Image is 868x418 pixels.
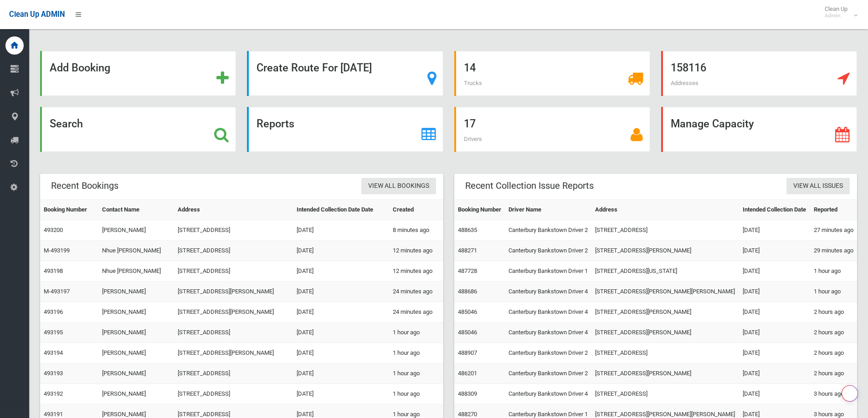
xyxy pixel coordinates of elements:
td: Canterbury Bankstown Driver 2 [505,220,592,241]
strong: Create Route For [DATE] [257,61,372,74]
td: 24 minutes ago [389,302,443,322]
td: [STREET_ADDRESS][PERSON_NAME] [174,302,293,322]
span: Drivers [464,136,482,142]
strong: Reports [257,117,294,130]
a: 493192 [44,390,63,397]
td: [DATE] [293,363,389,384]
strong: 14 [464,61,476,74]
strong: 158116 [671,61,706,74]
td: [PERSON_NAME] [98,363,175,384]
td: 2 hours ago [810,302,857,322]
td: [STREET_ADDRESS] [174,363,293,384]
td: [STREET_ADDRESS][PERSON_NAME] [174,282,293,302]
strong: 17 [464,117,476,130]
td: Canterbury Bankstown Driver 4 [505,302,592,322]
td: 8 minutes ago [389,220,443,241]
td: 1 hour ago [810,261,857,282]
a: View All Issues [786,178,850,195]
td: [DATE] [293,343,389,363]
a: 488309 [458,390,477,397]
td: [DATE] [293,220,389,241]
td: 12 minutes ago [389,241,443,261]
a: 488907 [458,349,477,356]
td: [STREET_ADDRESS] [591,220,739,241]
td: 1 hour ago [810,282,857,302]
a: 493198 [44,267,63,274]
a: Add Booking [40,51,236,96]
a: 487728 [458,267,477,274]
td: [DATE] [293,261,389,282]
td: Canterbury Bankstown Driver 2 [505,343,592,363]
header: Recent Collection Issue Reports [454,177,605,195]
a: View All Bookings [361,178,436,195]
td: [DATE] [739,220,810,241]
td: [DATE] [739,302,810,322]
span: Trucks [464,80,482,86]
td: [STREET_ADDRESS][PERSON_NAME] [591,302,739,322]
a: 493191 [44,411,63,418]
td: [PERSON_NAME] [98,302,175,322]
th: Address [591,200,739,220]
strong: Manage Capacity [671,117,754,130]
td: 29 minutes ago [810,241,857,261]
a: 17 Drivers [454,107,650,152]
a: Create Route For [DATE] [247,51,443,96]
td: [DATE] [739,322,810,343]
td: [DATE] [293,384,389,404]
td: 2 hours ago [810,363,857,384]
a: Search [40,107,236,152]
td: [PERSON_NAME] [98,384,175,404]
td: Canterbury Bankstown Driver 4 [505,322,592,343]
td: Canterbury Bankstown Driver 2 [505,363,592,384]
td: 27 minutes ago [810,220,857,241]
strong: Add Booking [50,61,110,74]
th: Address [174,200,293,220]
td: [PERSON_NAME] [98,282,175,302]
th: Booking Number [40,200,98,220]
a: 486201 [458,370,477,377]
td: 2 hours ago [810,343,857,363]
a: 493195 [44,329,63,336]
td: [STREET_ADDRESS] [591,384,739,404]
td: [STREET_ADDRESS] [174,384,293,404]
td: [STREET_ADDRESS] [174,322,293,343]
td: [DATE] [293,302,389,322]
span: Addresses [671,80,699,86]
td: 1 hour ago [389,322,443,343]
a: 14 Trucks [454,51,650,96]
td: 3 hours ago [810,384,857,404]
a: 493200 [44,227,63,233]
td: [DATE] [739,261,810,282]
td: [STREET_ADDRESS] [591,343,739,363]
a: 488271 [458,247,477,254]
td: 2 hours ago [810,322,857,343]
a: 158116 Addresses [661,51,857,96]
td: [DATE] [293,241,389,261]
th: Driver Name [505,200,592,220]
a: M-493197 [44,288,70,295]
td: [DATE] [739,241,810,261]
td: [PERSON_NAME] [98,220,175,241]
td: [STREET_ADDRESS][PERSON_NAME] [174,343,293,363]
th: Contact Name [98,200,175,220]
small: Admin [825,12,847,19]
span: Clean Up [820,5,857,19]
th: Created [389,200,443,220]
td: [STREET_ADDRESS][US_STATE] [591,261,739,282]
td: Canterbury Bankstown Driver 4 [505,282,592,302]
a: Reports [247,107,443,152]
span: Clean Up ADMIN [9,10,65,19]
a: 493193 [44,370,63,377]
th: Booking Number [454,200,505,220]
th: Reported [810,200,857,220]
header: Recent Bookings [40,177,129,195]
td: [STREET_ADDRESS] [174,220,293,241]
a: M-493199 [44,247,70,254]
strong: Search [50,117,83,130]
a: 488270 [458,411,477,418]
td: 24 minutes ago [389,282,443,302]
td: [DATE] [739,282,810,302]
a: 488635 [458,227,477,233]
a: 485046 [458,308,477,315]
a: 493194 [44,349,63,356]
